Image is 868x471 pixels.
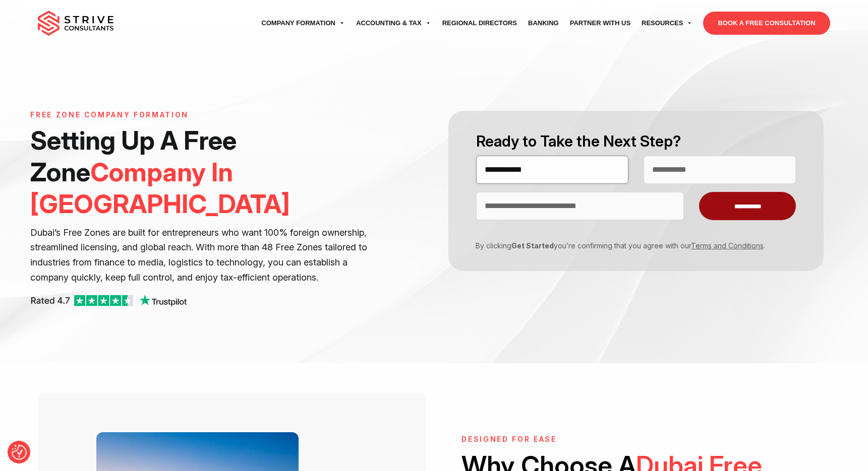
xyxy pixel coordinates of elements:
a: Partner with Us [564,9,636,37]
a: Regional Directors [437,9,523,37]
a: Company Formation [256,9,351,37]
span: Company In [GEOGRAPHIC_DATA] [30,157,290,219]
p: By clicking you’re confirming that you agree with our . [469,240,788,251]
button: Consent Preferences [12,445,27,460]
strong: Get Started [511,241,554,250]
h6: Free Zone Company Formation [30,111,377,119]
a: Banking [523,9,564,37]
p: Dubai’s Free Zones are built for entrepreneurs who want 100% foreign ownership, streamlined licen... [30,225,377,286]
img: main-logo.svg [38,11,113,36]
h2: Ready to Take the Next Step? [476,131,796,152]
h1: Setting Up A Free Zone [30,124,377,220]
a: Accounting & Tax [351,9,437,37]
a: BOOK A FREE CONSULTATION [703,12,830,35]
form: Contact form [434,111,837,271]
a: Terms and Conditions [691,241,764,250]
h6: Designed for Ease [461,435,809,444]
a: Resources [636,9,698,37]
img: Revisit consent button [12,445,27,460]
